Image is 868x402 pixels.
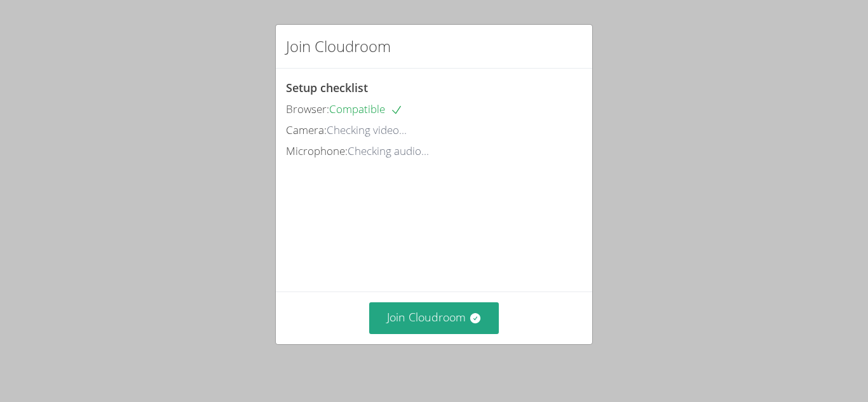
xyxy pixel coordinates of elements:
[369,302,499,333] button: Join Cloudroom
[327,123,407,137] span: Checking video...
[286,144,348,158] span: Microphone:
[286,123,327,137] span: Camera:
[329,102,403,116] span: Compatible
[286,80,368,95] span: Setup checklist
[286,35,391,58] h2: Join Cloudroom
[286,102,329,116] span: Browser:
[348,144,429,158] span: Checking audio...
